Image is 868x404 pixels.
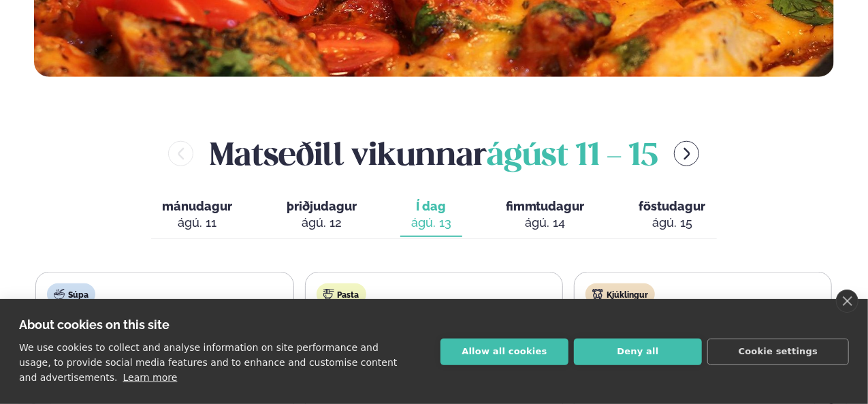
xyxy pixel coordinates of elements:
button: þriðjudagur ágú. 12 [276,193,368,238]
div: Pasta [317,283,366,305]
div: ágú. 12 [287,215,357,231]
a: Learn more [123,372,178,383]
div: ágú. 11 [162,215,232,231]
span: Í dag [411,198,451,215]
h2: Matseðill vikunnar [210,131,658,176]
p: We use cookies to collect and analyse information on site performance and usage, to provide socia... [19,342,397,383]
button: Allow all cookies [440,339,568,365]
button: Í dag ágú. 13 [400,193,462,238]
button: föstudagur ágú. 15 [628,193,717,238]
button: fimmtudagur ágú. 14 [495,193,596,238]
span: ágúst 11 - 15 [487,142,658,172]
span: fimmtudagur [506,199,585,213]
span: mánudagur [162,199,232,213]
div: ágú. 13 [411,215,451,231]
button: Deny all [574,339,702,365]
button: mánudagur ágú. 11 [151,193,243,238]
div: Súpa [47,283,95,305]
span: föstudagur [639,199,706,213]
img: chicken.svg [592,289,603,300]
img: soup.svg [54,289,65,300]
button: Cookie settings [707,339,849,365]
strong: About cookies on this site [19,317,170,332]
div: ágú. 15 [639,215,706,231]
button: menu-btn-left [168,141,193,166]
img: pasta.svg [323,289,334,300]
a: close [836,290,858,313]
div: ágú. 14 [506,215,585,231]
div: Kjúklingur [585,283,655,305]
button: menu-btn-right [674,141,699,166]
span: þriðjudagur [287,199,357,213]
